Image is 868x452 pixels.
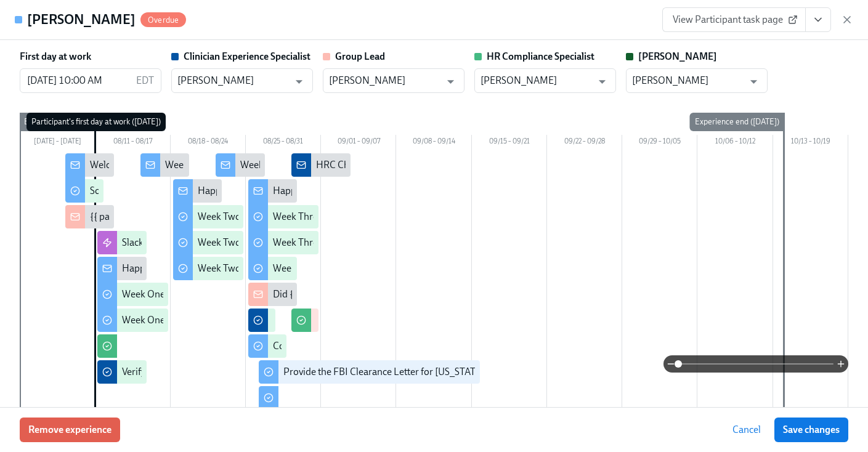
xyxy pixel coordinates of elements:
div: Week One: Essential Compliance Tasks (~6.5 hours to complete) [122,313,389,327]
span: Overdue [140,15,186,25]
button: View task page [805,7,831,32]
div: 08/11 – 08/17 [95,135,170,151]
div: Week Two: Compliance Crisis Response (~1.5 hours to complete) [198,262,467,275]
div: Week Two: Get To Know Your Role (~4 hours to complete) [198,210,437,224]
div: Participant's first day at work ([DATE]) [26,113,166,131]
p: EDT [136,74,154,87]
div: 09/15 – 09/21 [472,135,547,151]
span: Cancel [732,424,761,436]
div: Complete Docebo Courses [273,339,385,353]
div: Slack Invites [122,236,173,249]
button: Cancel [724,418,769,442]
div: 08/18 – 08/24 [171,135,246,151]
div: Week Three: Cultural Competence & Special Populations (~3 hours to complete) [273,210,606,224]
div: 09/22 – 09/28 [547,135,622,151]
div: Software Set-Up [90,184,158,198]
div: {{ participant.fullName }} has started onboarding [90,210,296,224]
div: Week Two: Core Processes (~1.25 hours to complete) [198,236,418,249]
div: Week Three: Ethics, Conduct, & Legal Responsibilities (~5 hours to complete) [273,236,594,249]
button: Save changes [774,418,848,442]
div: Happy First Day! [122,262,192,275]
button: Remove experience [20,418,120,442]
strong: Clinician Experience Specialist [184,50,310,62]
div: Happy Week Two! [198,184,274,198]
div: Week Two Onboarding Recap! [240,158,368,172]
div: [DATE] – [DATE] [20,135,95,151]
div: Week One: Welcome To Charlie Health Tasks! (~3 hours to complete) [122,288,407,301]
span: Save changes [783,424,840,436]
button: Open [290,72,309,91]
div: 09/08 – 09/14 [396,135,471,151]
div: Week One Onboarding Recap! [165,158,293,172]
div: 08/25 – 08/31 [246,135,321,151]
div: 10/13 – 10/19 [773,135,848,151]
div: 10/06 – 10/12 [697,135,773,151]
button: Open [441,72,460,91]
a: View Participant task page [662,7,806,32]
div: Experience end ([DATE]) [690,113,784,131]
button: Open [593,72,612,91]
div: Happy Final Week of Onboarding! [273,184,416,198]
label: First day at work [20,50,91,63]
strong: Group Lead [335,50,385,62]
h4: [PERSON_NAME] [27,10,136,29]
div: Week Three: Final Onboarding Tasks (~1.5 hours to complete) [273,262,530,275]
strong: [PERSON_NAME] [638,50,717,62]
button: Open [744,72,763,91]
span: View Participant task page [673,14,795,26]
div: Welcome To The Charlie Health Team! [90,158,250,172]
div: 09/01 – 09/07 [321,135,396,151]
div: Did {{ participant.fullName }} Schedule A Meet & Greet? [273,288,506,301]
div: 09/29 – 10/05 [622,135,697,151]
strong: HR Compliance Specialist [487,50,594,62]
div: HRC Check [316,158,363,172]
span: Remove experience [28,424,112,436]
